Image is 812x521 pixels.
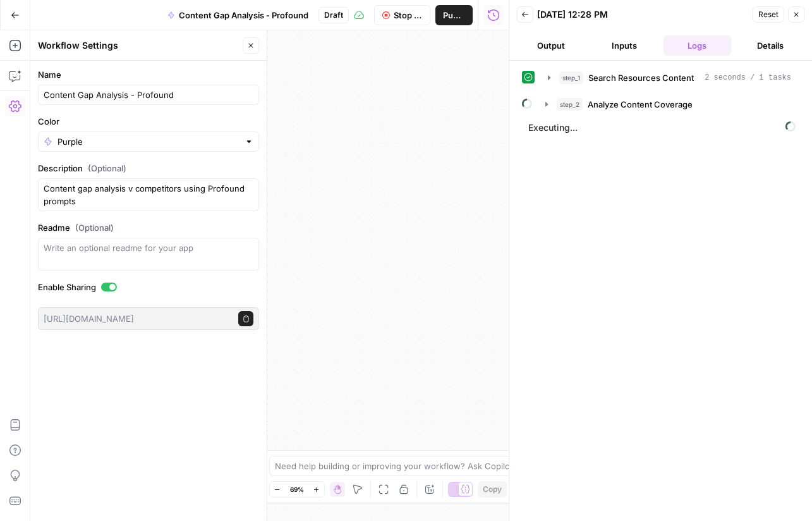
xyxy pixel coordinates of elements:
[540,68,799,88] button: 2 seconds / 1 tasks
[590,35,658,56] button: Inputs
[38,221,259,234] label: Readme
[478,481,507,498] button: Copy
[705,72,791,83] span: 2 seconds / 1 tasks
[38,39,239,52] div: Workflow Settings
[179,9,308,21] span: Content Gap Analysis - Profound
[524,118,799,138] span: Executing...
[38,162,259,175] label: Description
[38,115,259,128] label: Color
[443,9,465,21] span: Publish
[374,5,430,25] button: Stop Run
[517,35,585,56] button: Output
[483,484,502,495] span: Copy
[44,182,253,207] textarea: Content gap analysis v competitors using Profound prompts
[160,5,316,25] button: Content Gap Analysis - Profound
[88,162,126,175] span: (Optional)
[290,484,304,494] span: 69%
[58,135,239,148] input: Purple
[664,35,732,56] button: Logs
[753,6,784,23] button: Reset
[75,221,114,234] span: (Optional)
[736,35,804,56] button: Details
[588,71,694,84] span: Search Resources Content
[38,281,259,293] label: Enable Sharing
[38,68,259,81] label: Name
[758,9,779,20] span: Reset
[559,71,583,84] span: step_1
[588,98,693,111] span: Analyze Content Coverage
[324,9,343,21] span: Draft
[44,89,253,101] input: Untitled
[435,5,473,25] button: Publish
[394,9,422,21] span: Stop Run
[557,98,583,111] span: step_2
